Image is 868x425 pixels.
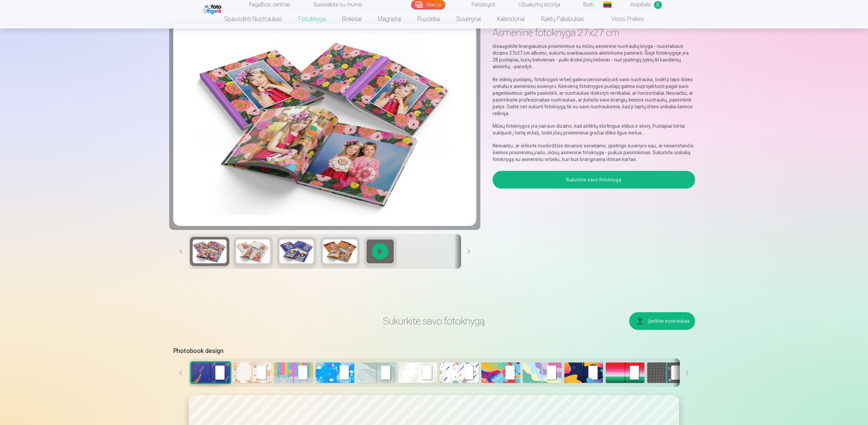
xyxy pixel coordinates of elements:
h5: Photobook design [173,346,695,356]
a: Puodeliai [409,10,448,29]
button: Sukurkite savo fotoknygą [493,171,695,189]
a: Suvenyrai [448,10,489,29]
span: Krepšelis [631,1,651,9]
img: 27x27_12 [647,362,686,383]
p: Išsaugokite brangiausius prisiminimus su mūsų asmenine nuotraukų knyga - nuostabaus dizaino 27x27... [493,43,695,70]
a: Visos prekės [592,10,652,29]
img: 27x27_11 [606,362,644,383]
a: Fotoknyga [290,10,334,29]
a: Raktų pakabukas [533,10,592,29]
a: Magnetai [370,10,409,29]
img: 27x27_3-cover [274,362,313,383]
p: Nesvarbu, ar ieškote nuoširdžios dovanos seneliams, ypatingo suvenyro sau, ar nesenstančio šeimos... [493,142,695,163]
p: Be vidinių puslapių, fotoknygos viršelį galima personalizuoti savo nuotrauka, todėl ji taps ištie... [493,76,695,117]
a: Spausdinti nuotraukas [216,10,290,29]
img: 27x27_9 [523,362,562,383]
img: 27x27_10 [564,362,603,383]
img: 27x27_1-cover [191,362,230,383]
a: Kalendoriai [489,10,533,29]
img: 27x27_5-cover [357,362,396,383]
span: 0 [654,1,662,9]
h1: Asmeninė fotoknyga 27x27 cm [493,26,695,39]
img: 27x27_4-cover [316,362,354,383]
img: 27x27_6-cover [398,362,437,383]
a: Rinkiniai [334,10,370,29]
img: /fa2 [202,3,223,14]
img: 27x27_8 [481,362,520,383]
img: 27x27_2-cover [233,362,271,383]
button: Įkelkite nuotraukas [629,312,695,330]
img: 27x27_7-cover [440,362,479,383]
p: Mūsų fotoknygos yra įvairaus dizaino, kad atitiktų skirtingus stilius ir skonį. Puslapiai tvirtai... [493,123,695,136]
h1: Sukurkite savo fotoknygą [304,312,565,330]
